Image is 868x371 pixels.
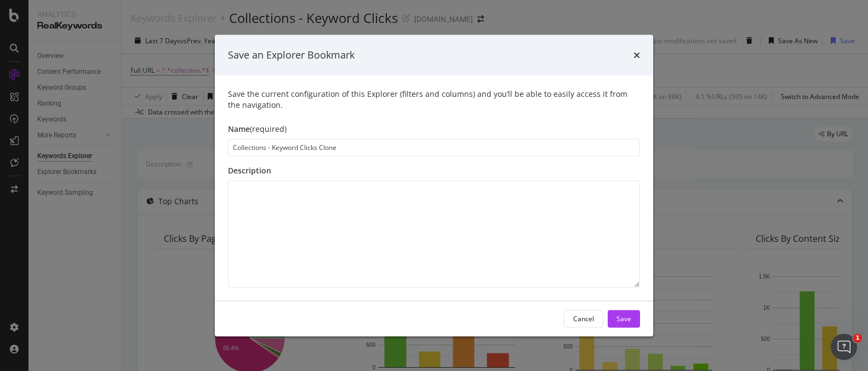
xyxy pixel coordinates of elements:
button: Cancel [564,310,603,327]
input: Enter a name [228,138,640,156]
div: Save an Explorer Bookmark [228,48,355,62]
span: (required) [250,123,287,134]
div: Save [616,314,631,323]
button: Save [608,310,640,327]
iframe: Intercom live chat [831,334,857,360]
div: Description [228,165,640,176]
div: Save the current configuration of this Explorer (filters and columns) and you’ll be able to easil... [228,88,640,110]
span: 1 [853,334,862,343]
div: modal [215,35,653,337]
div: times [633,48,640,62]
div: Cancel [573,314,594,323]
span: Name [228,123,250,134]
